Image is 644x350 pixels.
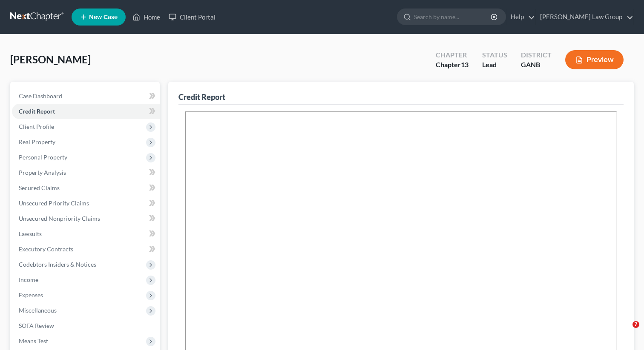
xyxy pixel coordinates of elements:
div: GANB [521,60,552,70]
div: Lead [482,60,507,70]
div: District [521,50,552,60]
span: 13 [461,60,469,68]
span: [PERSON_NAME] [10,53,91,65]
span: Case Dashboard [19,92,62,100]
span: Expenses [19,291,43,299]
a: Home [128,9,164,25]
span: Codebtors Insiders & Notices [19,261,96,268]
a: Secured Claims [12,180,160,196]
span: Client Profile [19,123,54,130]
span: 7 [632,321,639,328]
div: Chapter [436,50,469,60]
a: Credit Report [12,104,160,119]
span: Property Analysis [19,169,66,176]
span: New Case [89,14,118,20]
span: Miscellaneous [19,307,57,314]
a: Unsecured Nonpriority Claims [12,211,160,226]
div: Status [482,50,507,60]
span: Lawsuits [19,230,42,237]
span: Secured Claims [19,184,60,191]
a: Executory Contracts [12,242,160,257]
span: Unsecured Priority Claims [19,199,89,207]
a: SOFA Review [12,318,160,333]
span: Income [19,276,38,283]
span: Credit Report [19,108,55,115]
span: Executory Contracts [19,245,73,253]
a: Property Analysis [12,165,160,180]
div: Chapter [436,60,469,70]
a: Unsecured Priority Claims [12,196,160,211]
span: Personal Property [19,154,67,161]
a: Client Portal [164,9,220,25]
span: SOFA Review [19,322,54,329]
span: Unsecured Nonpriority Claims [19,215,100,222]
button: Preview [565,50,624,69]
div: Credit Report [178,92,225,102]
span: Real Property [19,138,55,145]
a: Help [506,9,535,25]
a: [PERSON_NAME] Law Group [536,9,633,25]
iframe: Intercom live chat [615,321,635,341]
input: Search by name... [414,9,492,25]
a: Case Dashboard [12,88,160,104]
span: Means Test [19,337,48,344]
a: Lawsuits [12,226,160,242]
